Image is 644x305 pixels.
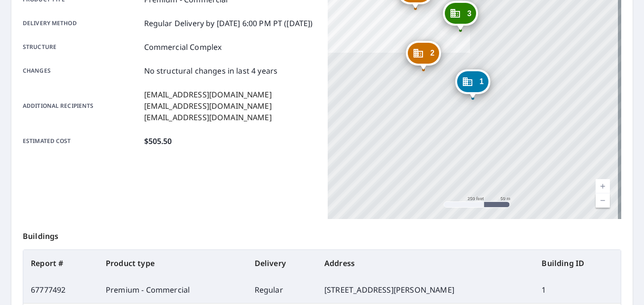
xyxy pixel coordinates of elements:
p: Commercial Complex [144,41,222,53]
td: [STREET_ADDRESS][PERSON_NAME] [317,276,534,304]
p: Structure [23,41,140,53]
th: Report # [23,250,98,276]
td: Regular [247,276,317,304]
p: Estimated cost [23,135,140,147]
div: Dropped pin, building 2, Commercial property, 4920 Red Robin Dr Beech Grove, IN 46107 [406,41,441,70]
p: [EMAIL_ADDRESS][DOMAIN_NAME] [144,89,272,100]
th: Building ID [534,250,621,276]
p: Delivery method [23,18,140,29]
td: Premium - Commercial [98,276,247,304]
p: [EMAIL_ADDRESS][DOMAIN_NAME] [144,100,272,112]
td: 67777492 [23,276,98,304]
p: Buildings [23,219,621,249]
p: No structural changes in last 4 years [144,65,278,76]
div: Dropped pin, building 3, Commercial property, 4883 Red Robin Dr Beech Grove, IN 46107 [443,1,478,30]
p: $505.50 [144,135,172,147]
th: Address [317,250,534,276]
td: 1 [534,276,621,304]
span: 1 [479,78,484,85]
th: Delivery [247,250,317,276]
p: Regular Delivery by [DATE] 6:00 PM PT ([DATE]) [144,18,313,29]
div: Dropped pin, building 1, Commercial property, 4949 Red Robin Dr Beech Grove, IN 46107 [455,69,490,99]
p: Changes [23,65,140,76]
span: 3 [467,10,471,17]
span: 2 [430,49,434,57]
p: Additional recipients [23,89,140,123]
p: [EMAIL_ADDRESS][DOMAIN_NAME] [144,112,272,123]
a: Current Level 17, Zoom In [596,179,610,193]
a: Current Level 17, Zoom Out [596,193,610,208]
th: Product type [98,250,247,276]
